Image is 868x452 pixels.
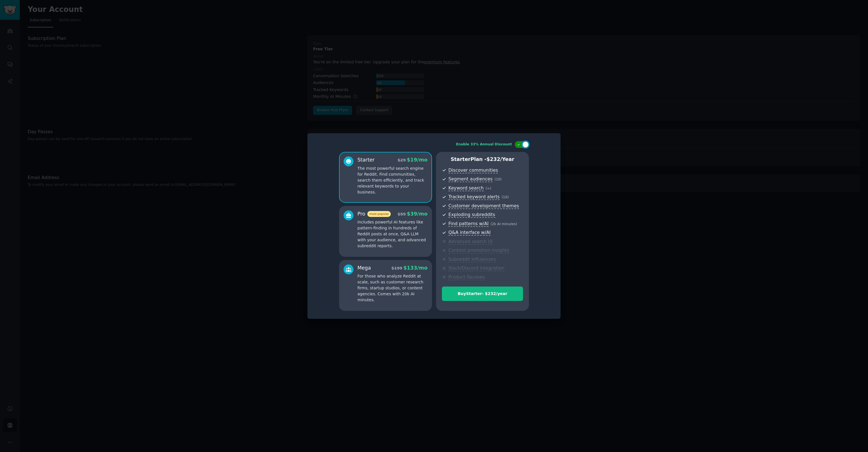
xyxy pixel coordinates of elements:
p: Includes powerful AI features like pattern-finding in hundreds of Reddit posts at once, Q&A LLM w... [357,219,428,249]
div: Enable 33% Annual Discount [456,142,512,147]
div: Buy Starter - $ 232 /year [442,291,523,297]
span: Content promotion insights [448,247,509,253]
span: Tracked keyword alerts [448,194,500,200]
span: Segment audiences [448,176,492,182]
p: The most powerful search engine for Reddit. Find communities, search them efficiently, and track ... [357,165,428,195]
span: most popular [367,211,391,217]
span: $ 199 [391,266,402,270]
span: Customer development themes [448,203,519,209]
button: BuyStarter- $232/year [442,287,523,301]
span: ( 10 ) [494,177,502,181]
span: Exploding subreddits [448,212,495,218]
span: ( 10 ) [502,195,509,199]
div: Starter [357,156,375,163]
span: $ 19 /mo [407,157,428,163]
span: $ 133 /mo [403,265,428,271]
span: Slack/Discord integration [448,265,504,271]
span: Product Reviews [448,274,485,280]
span: Find patterns w/AI [448,221,489,227]
span: Subreddit influencers [448,257,496,262]
span: ( 2k AI minutes ) [491,222,517,226]
span: $ 39 /mo [407,211,428,217]
span: Keyword search [448,185,484,191]
div: Pro [357,210,391,218]
span: $ 29 [398,158,406,162]
p: Starter Plan - [442,156,523,163]
span: Advanced search UI [448,239,492,245]
span: $ 59 [398,212,406,216]
p: For those who analyze Reddit at scale, such as customer research firms, startup studios, or conte... [357,273,428,303]
span: ( ∞ ) [486,186,491,190]
span: Q&A interface w/AI [448,230,491,236]
div: Mega [357,264,371,272]
span: $ 232 /year [487,156,514,162]
span: Discover communities [448,167,498,173]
